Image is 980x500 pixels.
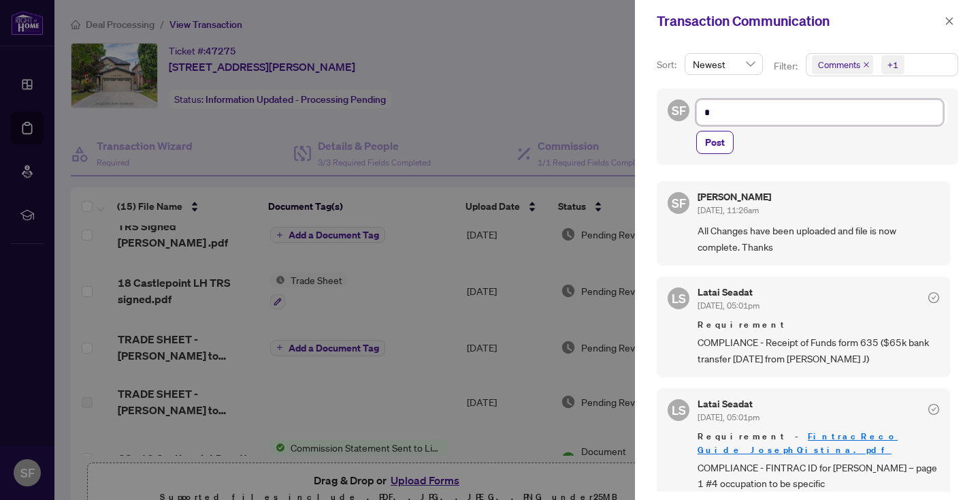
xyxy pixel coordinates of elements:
[657,11,941,31] div: Transaction Communication
[818,58,860,72] span: Comments
[657,57,679,72] p: Sort:
[863,61,870,68] span: close
[698,430,939,457] span: Requirement -
[672,289,686,308] span: LS
[698,412,759,422] span: [DATE], 05:01pm
[698,460,939,492] span: COMPLIANCE - FINTRAC ID for [PERSON_NAME] – page 1 #4 occupation to be specific
[698,318,939,332] span: Requirement
[887,58,898,72] div: +1
[698,399,759,409] h5: Latai Seadat
[672,101,686,120] span: SF
[698,300,759,311] span: [DATE], 05:01pm
[698,223,939,255] span: All Changes have been uploaded and file is now complete. Thanks
[812,55,873,74] span: Comments
[945,16,954,26] span: close
[698,334,939,366] span: COMPLIANCE - Receipt of Funds form 635 ($65k bank transfer [DATE] from [PERSON_NAME] J)
[705,131,725,153] span: Post
[698,192,771,202] h5: [PERSON_NAME]
[774,59,800,74] p: Filter:
[928,292,939,303] span: check-circle
[693,54,755,74] span: Newest
[696,131,734,154] button: Post
[698,205,759,215] span: [DATE], 11:26am
[672,193,686,213] span: SF
[928,404,939,415] span: check-circle
[698,287,759,297] h5: Latai Seadat
[672,401,686,420] span: LS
